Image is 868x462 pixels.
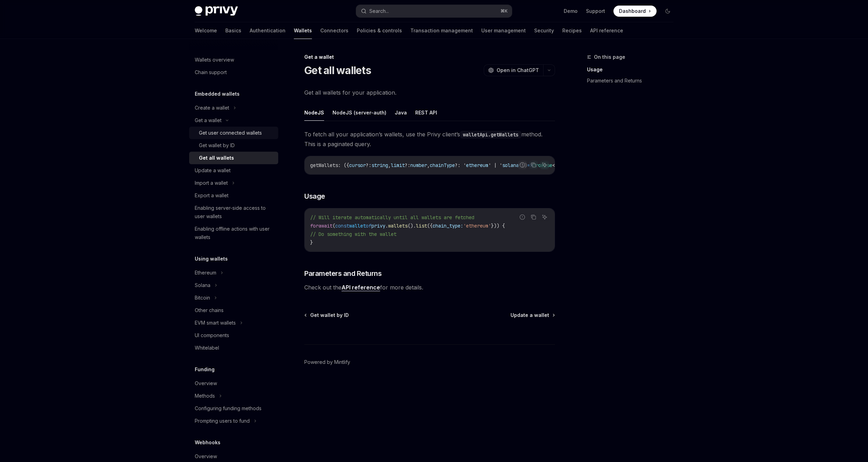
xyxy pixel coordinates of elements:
span: } [310,239,313,246]
span: ?: [366,162,371,168]
span: })) { [491,223,505,229]
span: Get all wallets for your application. [304,88,555,97]
button: Ask AI [540,160,549,169]
code: walletApi.getWallets [460,131,521,138]
h5: Embedded wallets [195,90,240,98]
a: Whitelabel [189,342,278,354]
button: Search...⌘K [356,5,512,17]
a: Get user connected wallets [189,127,278,139]
span: Parameters and Returns [304,269,381,278]
span: privy [371,223,385,229]
a: Powered by Mintlify [304,359,350,366]
span: for [310,223,319,229]
span: < [552,162,555,168]
span: // Will iterate automatically until all wallets are fetched [310,214,474,221]
a: Basics [225,22,241,39]
button: Report incorrect code [518,160,527,169]
span: : ({ [338,162,349,168]
a: User management [481,22,526,39]
div: Get a wallet [304,54,555,61]
span: cursor [349,162,366,168]
a: API reference [590,22,623,39]
a: Update a wallet [511,312,554,319]
a: UI components [189,329,278,342]
span: 'ethereum' [463,223,491,229]
span: chain_type: [433,223,463,229]
span: ?: [405,162,410,168]
button: NodeJS [304,104,324,121]
div: Get all wallets [199,154,234,162]
span: number [410,162,427,168]
span: Get wallet by ID [310,312,349,319]
a: Chain support [189,66,278,79]
div: Solana [195,281,210,289]
h1: Get all wallets [304,64,371,77]
div: Get a wallet [195,116,222,125]
button: REST API [415,104,437,121]
span: To fetch all your application’s wallets, use the Privy client’s method. This is a paginated query. [304,129,555,149]
a: Export a wallet [189,189,278,202]
span: Open in ChatGPT [497,67,539,74]
div: Update a wallet [195,166,231,175]
div: Chain support [195,68,227,77]
a: Wallets [294,22,312,39]
span: wallets [388,223,408,229]
h5: Using wallets [195,255,228,263]
span: await [319,223,332,229]
span: (). [408,223,416,229]
span: limit [391,162,405,168]
div: Get user connected wallets [199,129,262,137]
button: Java [395,104,407,121]
div: Enabling server-side access to user wallets [195,204,274,221]
a: Transaction management [410,22,473,39]
div: Whitelabel [195,344,219,352]
span: , [427,162,430,168]
a: API reference [341,284,380,291]
span: const [335,223,349,229]
a: Overview [189,377,278,390]
span: ⌘ K [500,8,508,14]
span: of [366,223,371,229]
div: Other chains [195,306,224,314]
span: ({ [427,223,433,229]
div: Prompting users to fund [195,417,250,425]
a: Enabling server-side access to user wallets [189,202,278,223]
h5: Webhooks [195,438,220,447]
span: ' | ' [488,162,502,168]
a: Policies & controls [357,22,402,39]
span: . [385,223,388,229]
span: wallet [349,223,366,229]
div: Wallets overview [195,56,234,64]
a: Configuring funding methods [189,402,278,415]
span: Dashboard [619,8,646,15]
span: Update a wallet [511,312,549,319]
a: Demo [564,8,578,15]
a: Get all wallets [189,152,278,164]
div: Export a wallet [195,191,228,200]
a: Security [534,22,554,39]
a: Wallets overview [189,54,278,66]
button: Copy the contents from the code block [529,160,538,169]
span: list [416,223,427,229]
span: ethereum [466,162,488,168]
div: Get wallet by ID [199,141,235,150]
a: Connectors [320,22,348,39]
span: Usage [304,191,325,201]
h5: Funding [195,365,215,374]
span: ?: ' [455,162,466,168]
a: Get wallet by ID [305,312,349,319]
button: Toggle dark mode [662,6,673,17]
div: Import a wallet [195,179,228,187]
button: Open in ChatGPT [484,64,543,76]
span: chainType [430,162,455,168]
button: NodeJS (server-auth) [332,104,386,121]
a: Welcome [195,22,217,39]
span: , [388,162,391,168]
span: ( [332,223,335,229]
img: dark logo [195,6,238,16]
div: Search... [369,7,389,15]
span: solana [502,162,519,168]
div: Methods [195,392,215,400]
a: Usage [587,64,679,75]
span: Check out the for more details. [304,282,555,292]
